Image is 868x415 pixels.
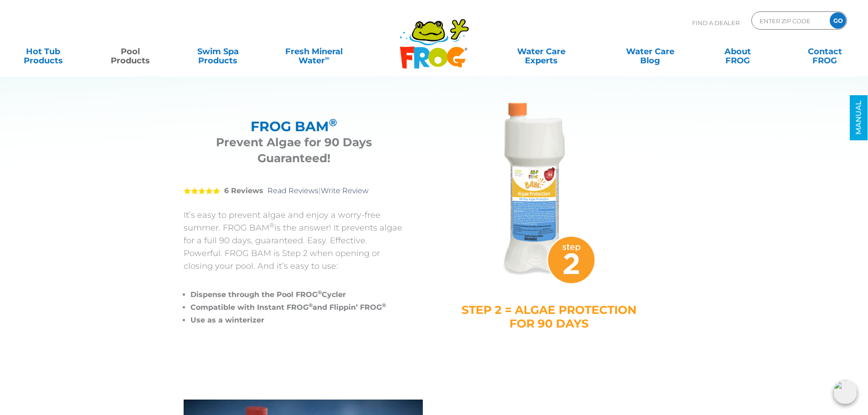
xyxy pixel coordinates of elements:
[382,302,386,308] sup: ®
[9,42,77,61] a: Hot TubProducts
[190,301,405,314] li: Compatible with Instant FROG and Flippin’ FROG
[190,314,405,327] li: Use as a winterizer
[184,173,405,209] div: |
[692,11,740,34] p: Find A Dealer
[195,134,393,166] h3: Prevent Algae for 90 Days Guaranteed!
[184,42,252,61] a: Swim SpaProducts
[267,186,318,195] a: Read Reviews
[195,118,393,134] h2: FROG BAM
[318,289,322,296] sup: ®
[791,42,859,61] a: ContactFROG
[269,221,274,229] sup: ®
[184,209,405,272] p: It’s easy to prevent algae and enjoy a worry-free summer. FROG BAM is the answer! It prevents alg...
[321,186,369,195] a: Write Review
[329,116,337,129] sup: ®
[759,14,820,27] input: Zip Code Form
[184,187,220,195] span: 5
[830,12,846,29] input: GO
[704,42,771,61] a: AboutFROG
[616,42,684,61] a: Water CareBlog
[271,42,356,61] a: Fresh MineralWater∞
[308,302,313,308] sup: ®
[97,42,164,61] a: PoolProducts
[224,186,263,195] strong: 6 Reviews
[325,54,329,61] sup: ∞
[833,380,857,404] img: openIcon
[486,42,596,61] a: Water CareExperts
[190,288,405,301] li: Dispense through the Pool FROG Cycler
[850,95,868,140] a: MANUAL
[462,303,637,330] h4: STEP 2 = ALGAE PROTECTION FOR 90 DAYS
